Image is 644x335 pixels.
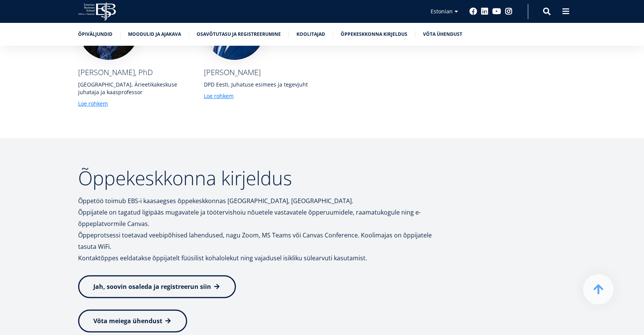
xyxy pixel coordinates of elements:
a: Facebook [469,8,477,15]
a: Jah, soovin osaleda ja registreerun siin [78,275,236,298]
a: Õppekeskkonna kirjeldus [341,30,407,38]
h2: Õppekeskkonna kirjeldus [78,168,440,188]
a: Koolitajad [296,30,325,38]
span: Võta meiega ühendust [93,317,162,325]
span: Jah, soovin osaleda ja registreerun siin [93,282,211,291]
a: Moodulid ja ajakava [128,30,181,38]
a: Võta ühendust [423,30,462,38]
a: Õpiväljundid [78,30,112,38]
a: Linkedin [481,8,489,15]
div: DPD Eesti, Juhatuse esimees ja tegevjuht [204,81,308,88]
p: Õppetöö toimub EBS-i kaasaegses õppekeskkonnas [GEOGRAPHIC_DATA], [GEOGRAPHIC_DATA]. Õppijatele o... [78,195,440,264]
div: [GEOGRAPHIC_DATA], Ärieetikakeskuse juhataja ja kaasprofessor [78,81,189,96]
a: Võta meiega ühendust [78,309,187,332]
div: [PERSON_NAME], PhD [78,67,189,77]
a: Loe rohkem [204,92,234,100]
div: [PERSON_NAME] [204,67,308,77]
a: Loe rohkem [78,100,108,107]
a: Instagram [505,8,513,15]
a: Osavõtutasu ja registreerumine [197,30,281,38]
a: Youtube [492,8,501,15]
